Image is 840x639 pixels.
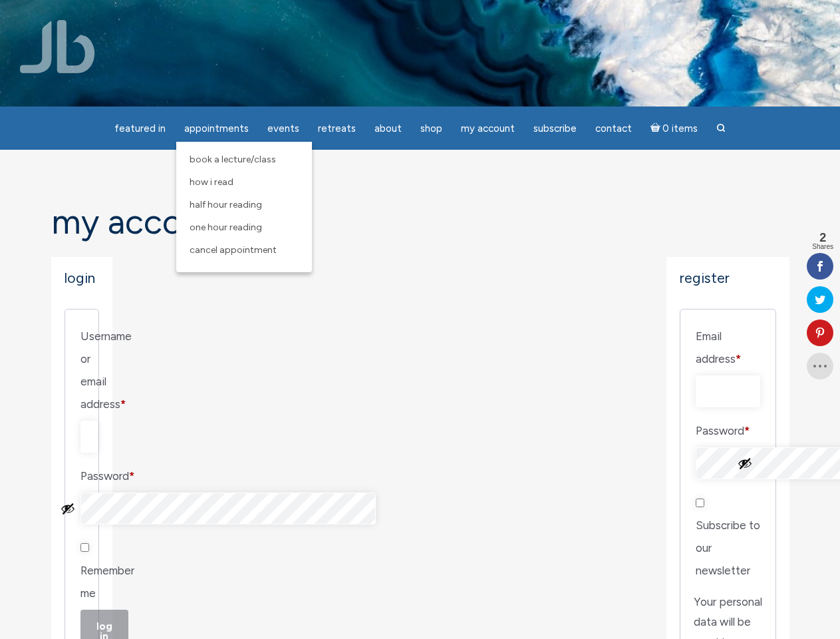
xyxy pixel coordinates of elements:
[190,244,277,256] span: Cancel Appointment
[310,116,364,142] a: Retreats
[190,154,276,165] span: Book a Lecture/Class
[650,122,663,134] i: Cart
[190,222,262,233] span: One Hour Reading
[183,239,305,262] a: Cancel Appointment
[80,564,134,600] span: Remember me
[184,122,249,134] span: Appointments
[595,122,632,134] span: Contact
[696,519,760,577] span: Subscribe to our newsletter
[106,116,174,142] a: featured in
[183,216,305,239] a: One Hour Reading
[318,122,356,134] span: Retreats
[525,116,585,142] a: Subscribe
[696,325,760,370] label: Email address
[680,270,776,286] h2: Register
[65,270,100,286] h2: Login
[267,122,299,134] span: Events
[183,148,305,171] a: Book a Lecture/Class
[412,116,450,142] a: Shop
[80,465,84,487] label: Password
[190,199,262,210] span: Half Hour Reading
[114,122,166,134] span: featured in
[259,116,307,142] a: Events
[738,456,752,471] button: Show password
[696,499,704,507] input: Subscribe to our newsletter
[51,203,789,241] h1: My Account
[453,116,523,142] a: My Account
[420,122,442,134] span: Shop
[812,232,833,244] span: 2
[461,122,515,134] span: My Account
[662,124,698,134] span: 0 items
[587,116,640,142] a: Contact
[190,176,233,188] span: How I Read
[374,122,402,134] span: About
[366,116,410,142] a: About
[20,20,95,73] img: Jamie Butler. The Everyday Medium
[80,543,89,552] input: Remember me
[80,325,84,415] label: Username or email address
[533,122,577,134] span: Subscribe
[183,171,305,194] a: How I Read
[812,244,833,250] span: Shares
[696,419,760,442] label: Password
[176,116,257,142] a: Appointments
[61,501,75,516] button: Show password
[183,194,305,216] a: Half Hour Reading
[642,114,706,142] a: Cart0 items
